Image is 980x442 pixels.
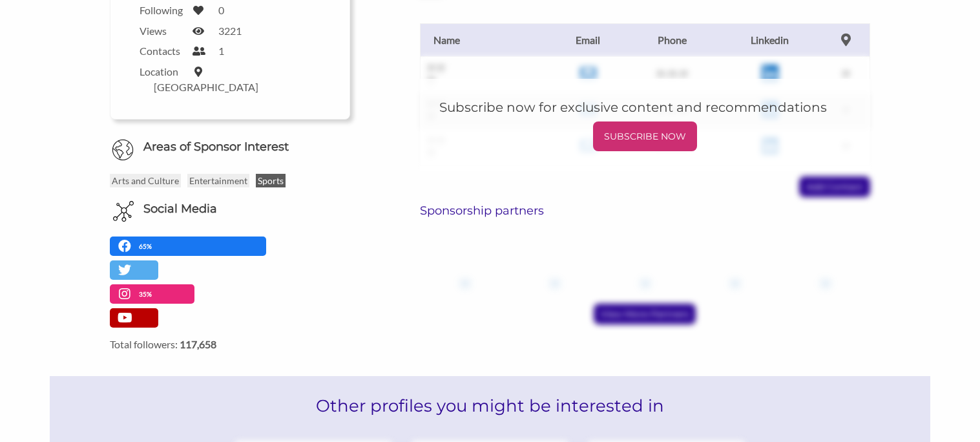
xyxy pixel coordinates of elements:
p: Sports [256,174,286,187]
a: SUBSCRIBE NOW [439,121,851,151]
label: Views [140,25,185,37]
label: Total followers: [110,338,350,350]
th: Name [420,23,549,56]
p: SUBSCRIBE NOW [598,127,692,146]
h2: Other profiles you might be interested in [50,376,931,436]
th: Email [549,23,627,56]
label: Location [140,65,185,78]
strong: 117,658 [180,338,216,350]
p: Entertainment [187,174,249,187]
th: Linkedin [717,23,822,56]
img: Social Media Icon [113,201,134,222]
label: 3221 [218,25,242,37]
label: Following [140,4,185,16]
label: [GEOGRAPHIC_DATA] [154,81,258,93]
th: Phone [627,23,717,56]
label: 0 [218,4,224,16]
p: 35% [139,288,155,300]
label: 1 [218,45,224,57]
h6: Social Media [143,201,217,217]
p: Arts and Culture [110,174,181,187]
img: Globe Icon [112,139,134,161]
p: 65% [139,240,155,253]
h6: Sponsorship partners [420,204,870,218]
h6: Areas of Sponsor Interest [100,139,360,155]
label: Contacts [140,45,185,57]
h5: Subscribe now for exclusive content and recommendations [439,98,851,116]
